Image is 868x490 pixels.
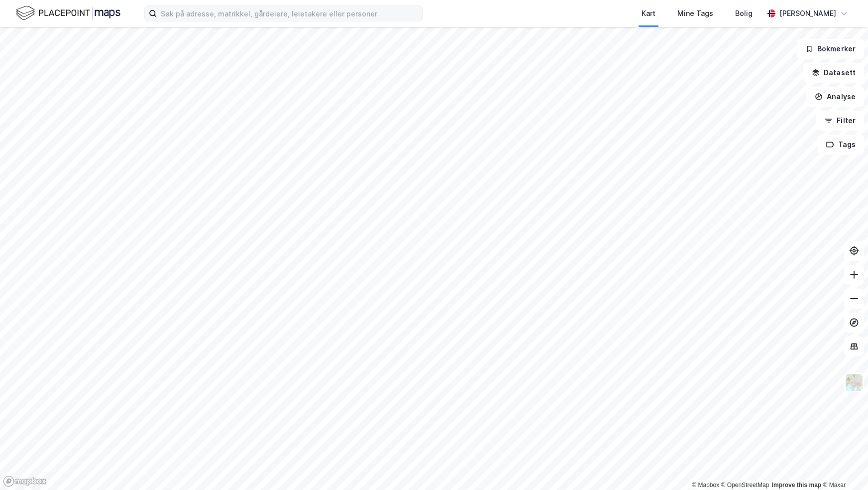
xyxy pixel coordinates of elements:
iframe: Chat Widget [818,442,868,490]
img: logo.f888ab2527a4732fd821a326f86c7f29.svg [16,4,120,22]
div: [PERSON_NAME] [779,7,836,19]
a: Improve this map [772,482,821,489]
button: Analyse [806,87,864,107]
input: Søk på adresse, matrikkel, gårdeiere, leietakere eller personer [157,6,423,21]
div: Mine Tags [677,7,713,19]
button: Tags [818,135,864,155]
a: Mapbox homepage [3,476,47,487]
div: Kontrollprogram for chat [818,442,868,490]
div: Kart [642,7,655,19]
button: Datasett [803,63,864,83]
img: Z [845,373,864,392]
div: Bolig [735,7,753,19]
button: Filter [816,111,864,131]
a: Mapbox [692,482,719,489]
button: Bokmerker [797,39,864,59]
a: OpenStreetMap [721,482,769,489]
